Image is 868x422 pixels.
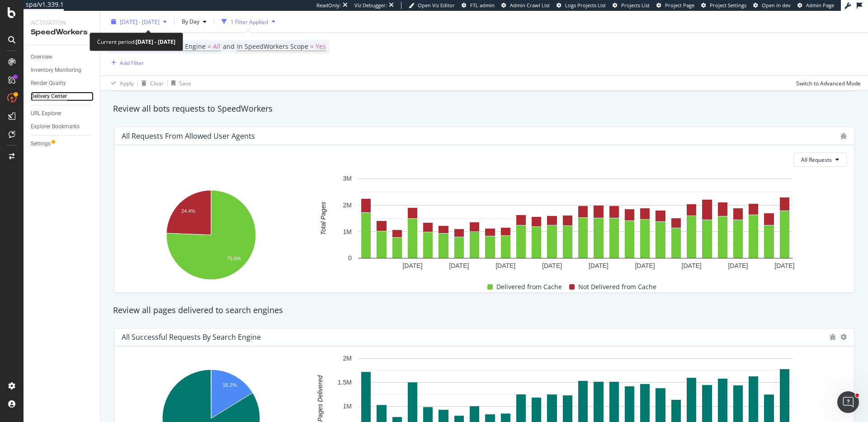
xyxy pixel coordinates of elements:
a: Admin Crawl List [501,2,550,9]
div: SpeedWorkers [31,27,93,38]
span: All [213,40,221,53]
text: 1M [343,228,352,235]
div: Clear [150,79,164,87]
div: Apply [120,79,134,87]
div: Switch to Advanced Mode [796,79,861,87]
div: Review all bots requests to SpeedWorkers [108,103,860,115]
div: ReadOnly: [316,2,341,9]
text: 2M [343,202,352,209]
div: All Successful Requests by Search Engine [122,333,261,342]
text: [DATE] [589,262,609,269]
span: Search Engine [162,42,206,51]
a: Settings [31,139,94,149]
text: [DATE] [402,262,422,269]
text: 1M [343,403,352,410]
span: Open in dev [762,2,791,9]
button: Clear [138,76,164,90]
b: [DATE] - [DATE] [136,38,175,46]
button: 1 Filter Applied [218,14,279,29]
a: Explorer Bookmarks [31,122,94,131]
a: Inventory Monitoring [31,66,94,75]
text: 1.5M [338,379,352,386]
span: Delivered from Cache [496,281,562,292]
a: Overview [31,52,94,62]
text: 16.2% [222,382,236,388]
div: Overview [31,52,52,62]
div: Current period: [97,37,175,47]
div: bug [830,334,836,340]
div: Inventory Monitoring [31,66,81,75]
span: FTL admin [470,2,495,9]
text: 24.4% [181,208,195,214]
a: Admin Page [797,2,834,9]
a: Delivery Center [31,92,94,101]
span: Project Page [665,2,694,9]
div: Explorer Bookmarks [31,122,80,131]
div: 1 Filter Applied [231,18,268,25]
text: [DATE] [682,262,702,269]
button: [DATE] - [DATE] [108,14,170,29]
text: [DATE] [542,262,562,269]
iframe: Intercom live chat [837,391,859,413]
text: [DATE] [495,262,515,269]
span: Logs Projects List [565,2,606,9]
span: = [310,42,314,51]
a: Projects List [613,2,650,9]
div: Add Filter [120,59,144,66]
div: Delivery Center [31,92,67,101]
button: By Day [178,14,210,29]
span: = [208,42,211,51]
div: All Requests from Allowed User Agents [122,131,255,141]
span: Not Delivered from Cache [578,281,656,292]
span: and [223,42,235,51]
text: 75.6% [227,256,241,262]
a: FTL admin [462,2,495,9]
text: 0 [348,255,352,262]
span: In SpeedWorkers Scope [237,42,308,51]
a: Project Page [656,2,694,9]
div: bug [840,133,847,139]
button: All Requests [793,152,847,167]
svg: A chart. [304,174,847,274]
svg: A chart. [122,185,300,285]
button: Apply [108,76,134,90]
div: URL Explorer [31,109,61,118]
text: [DATE] [449,262,469,269]
div: Settings [31,139,51,149]
span: All Requests [801,156,832,164]
span: Project Settings [710,2,746,9]
span: Open Viz Editor [418,2,455,9]
div: Save [179,79,191,87]
button: Save [168,76,191,90]
text: 2M [343,355,352,362]
span: [DATE] - [DATE] [120,18,160,25]
text: [DATE] [774,262,794,269]
a: Render Quality [31,79,94,88]
span: Yes [316,40,326,53]
span: Admin Crawl List [510,2,550,9]
div: Review all pages delivered to search engines [108,305,860,316]
text: [DATE] [728,262,748,269]
text: [DATE] [635,262,655,269]
a: Open Viz Editor [409,2,455,9]
span: Admin Page [806,2,834,9]
a: Project Settings [701,2,746,9]
a: Open in dev [753,2,791,9]
a: Logs Projects List [557,2,606,9]
text: Total Pages [320,202,327,235]
text: 3M [343,175,352,183]
button: Switch to Advanced Mode [793,76,861,90]
button: Add Filter [108,57,144,68]
div: Viz Debugger: [354,2,387,9]
div: Activation [31,18,93,27]
span: Projects List [621,2,650,9]
a: URL Explorer [31,109,94,118]
span: By Day [178,18,199,25]
div: Render Quality [31,79,66,88]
